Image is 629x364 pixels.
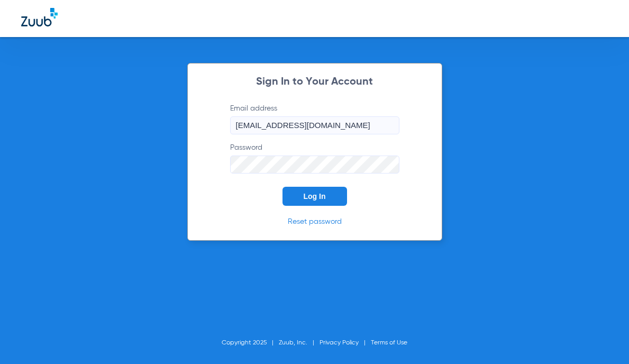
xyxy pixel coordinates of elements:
[222,338,279,348] li: Copyright 2025
[21,8,58,26] img: Zuub Logo
[320,340,359,346] a: Privacy Policy
[282,187,347,206] button: Log In
[214,77,415,87] h2: Sign In to Your Account
[288,218,342,225] a: Reset password
[230,156,399,174] input: Password
[304,192,326,201] span: Log In
[576,313,629,364] iframe: Chat Widget
[279,338,320,348] li: Zuub, Inc.
[230,103,399,134] label: Email address
[230,142,399,174] label: Password
[230,116,399,134] input: Email address
[371,340,407,346] a: Terms of Use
